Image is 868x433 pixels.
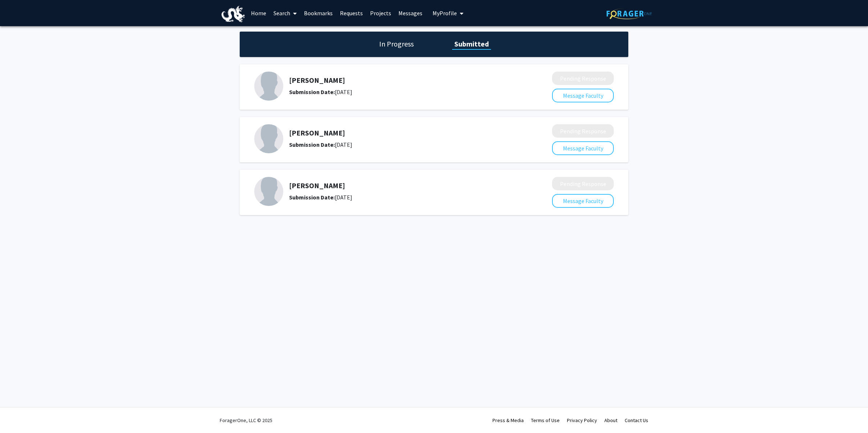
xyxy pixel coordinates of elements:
[336,0,366,26] a: Requests
[289,194,335,201] b: Submission Date:
[300,0,336,26] a: Bookmarks
[254,72,283,101] img: Profile Picture
[567,417,597,424] a: Privacy Policy
[433,9,457,17] span: My Profile
[604,417,617,424] a: About
[552,92,614,99] a: Message Faculty
[625,417,648,424] a: Contact Us
[552,194,614,208] button: Message Faculty
[289,76,514,85] h5: [PERSON_NAME]
[366,0,395,26] a: Projects
[552,141,614,155] button: Message Faculty
[289,129,514,137] h5: [PERSON_NAME]
[395,0,426,26] a: Messages
[552,197,614,205] a: Message Faculty
[254,177,283,206] img: Profile Picture
[222,6,245,22] img: Drexel University Logo
[5,400,31,428] iframe: Chat
[531,417,560,424] a: Terms of Use
[377,39,416,49] h1: In Progress
[289,181,514,190] h5: [PERSON_NAME]
[254,124,283,153] img: Profile Picture
[552,72,614,85] button: Pending Response
[270,0,300,26] a: Search
[607,8,652,19] img: ForagerOne Logo
[289,140,514,149] div: [DATE]
[492,417,524,424] a: Press & Media
[452,39,491,49] h1: Submitted
[289,193,514,202] div: [DATE]
[552,124,614,138] button: Pending Response
[289,88,335,96] b: Submission Date:
[552,89,614,102] button: Message Faculty
[289,141,335,148] b: Submission Date:
[220,408,272,433] div: ForagerOne, LLC © 2025
[552,177,614,190] button: Pending Response
[552,145,614,152] a: Message Faculty
[289,88,514,96] div: [DATE]
[247,0,270,26] a: Home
